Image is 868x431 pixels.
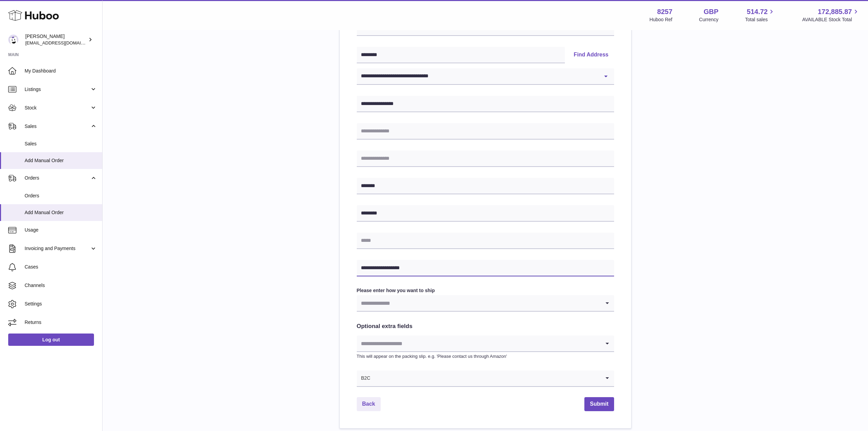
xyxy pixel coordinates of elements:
[25,245,90,252] span: Invoicing and Payments
[357,323,614,330] h2: Optional extra fields
[704,7,718,16] strong: GBP
[25,319,97,326] span: Returns
[8,35,18,45] img: don@skinsgolf.com
[745,7,775,23] a: 514.72 Total sales
[357,336,600,351] input: Search for option
[25,141,97,147] span: Sales
[25,227,97,233] span: Usage
[371,370,600,386] input: Search for option
[357,295,600,311] input: Search for option
[25,40,100,45] span: [EMAIL_ADDRESS][DOMAIN_NAME]
[818,7,852,16] span: 172,885.87
[357,336,614,352] div: Search for option
[25,193,97,199] span: Orders
[699,16,719,23] div: Currency
[747,7,768,16] span: 514.72
[745,16,775,23] span: Total sales
[357,287,614,294] label: Please enter how you want to ship
[25,68,97,74] span: My Dashboard
[25,105,90,111] span: Stock
[25,175,90,181] span: Orders
[650,16,673,23] div: Huboo Ref
[25,86,90,93] span: Listings
[584,397,614,411] button: Submit
[357,295,614,312] div: Search for option
[8,334,94,346] a: Log out
[25,123,90,130] span: Sales
[357,370,614,387] div: Search for option
[357,397,381,411] a: Back
[25,157,97,164] span: Add Manual Order
[657,7,673,16] strong: 8257
[25,282,97,289] span: Channels
[802,16,860,23] span: AVAILABLE Stock Total
[802,7,860,23] a: 172,885.87 AVAILABLE Stock Total
[25,209,97,216] span: Add Manual Order
[25,33,87,46] div: [PERSON_NAME]
[25,264,97,270] span: Cases
[357,353,614,360] p: This will appear on the packing slip. e.g. 'Please contact us through Amazon'
[25,301,97,307] span: Settings
[357,370,371,386] span: B2C
[568,47,614,63] button: Find Address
